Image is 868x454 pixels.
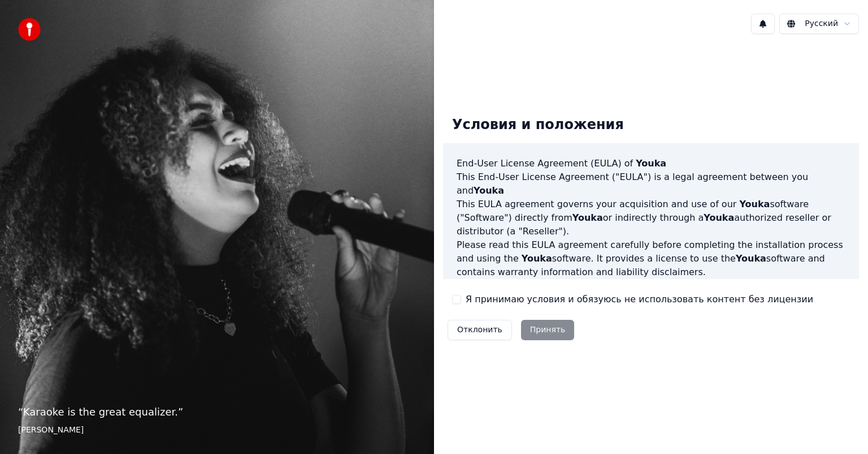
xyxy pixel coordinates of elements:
[739,199,770,209] span: Youka
[736,253,766,264] span: Youka
[466,293,813,306] label: Я принимаю условия и обязуюсь не использовать контент без лицензии
[18,425,416,436] footer: [PERSON_NAME]
[443,107,633,143] div: Условия и положения
[457,170,845,198] p: This End-User License Agreement ("EULA") is a legal agreement between you and
[457,279,845,333] p: If you register for a free trial of the software, this EULA agreement will also govern that trial...
[448,320,512,340] button: Отклонить
[18,18,41,41] img: youka
[522,253,552,264] span: Youka
[457,238,845,279] p: Please read this EULA agreement carefully before completing the installation process and using th...
[704,212,734,223] span: Youka
[572,212,603,223] span: Youka
[474,185,504,196] span: Youka
[18,404,416,420] p: “ Karaoke is the great equalizer. ”
[457,198,845,238] p: This EULA agreement governs your acquisition and use of our software ("Software") directly from o...
[457,157,845,170] h3: End-User License Agreement (EULA) of
[636,158,666,169] span: Youka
